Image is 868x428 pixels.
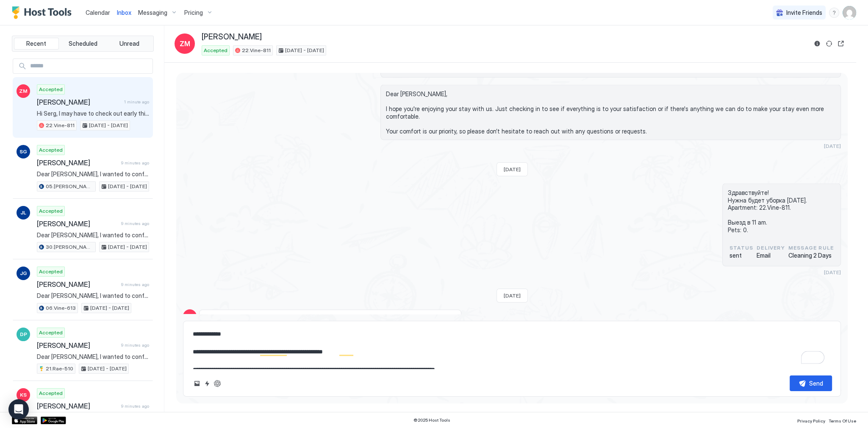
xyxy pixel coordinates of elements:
span: Accepted [39,389,63,397]
span: Здравствуйте! Нужна будет уборка [DATE]. Apartment: 22.Vine-811. Выезд в 11 am. Pets: 0. [728,189,835,233]
span: Dear [PERSON_NAME], I wanted to confirm if everything is in order for your arrival on [DATE]. Kin... [37,231,149,239]
span: [PERSON_NAME] [37,402,118,410]
button: Unread [107,38,152,50]
a: Calendar [86,8,110,17]
span: Calendar [86,9,110,16]
span: [PERSON_NAME] [202,32,262,42]
span: Terms Of Use [829,418,856,423]
span: [DATE] - [DATE] [285,47,324,54]
span: [DATE] - [DATE] [108,243,147,251]
span: 22.Vine-811 [242,47,271,54]
span: [DATE] [824,269,841,275]
span: 9 minutes ago [121,342,149,348]
span: [DATE] - [DATE] [88,365,127,372]
span: [PERSON_NAME] [37,220,118,228]
span: 30.[PERSON_NAME]-510 [46,243,94,251]
a: Terms Of Use [829,416,856,425]
button: Reservation information [812,39,822,49]
button: Scheduled [61,38,105,50]
span: DP [20,331,27,338]
span: sent [729,251,753,259]
span: ZM [186,312,194,320]
span: 9 minutes ago [121,160,149,166]
span: 1 minute ago [124,99,149,105]
div: User profile [843,6,856,19]
button: Send [790,375,832,391]
span: Email [757,251,785,259]
button: Open reservation [836,39,846,49]
a: Host Tools Logo [12,6,75,19]
span: [DATE] [504,166,521,172]
span: Message Rule [788,244,834,251]
span: Hi Serg, I may have to check out early this morning. Where would I be able to leave the keys? [37,110,149,117]
span: [DATE] - [DATE] [90,304,129,312]
span: Unread [119,40,139,47]
span: [DATE] [824,142,841,149]
span: 05.[PERSON_NAME]-617 [46,183,94,190]
button: Quick reply [202,378,212,389]
span: Privacy Policy [797,418,825,423]
span: KS [20,391,27,399]
span: © 2025 Host Tools [413,417,450,423]
span: Recent [26,40,46,47]
span: Messaging [138,9,167,17]
input: Input Field [27,59,153,73]
div: menu [829,8,839,18]
span: Inbox [117,9,131,16]
span: Accepted [204,47,227,54]
span: Accepted [39,268,63,275]
button: Upload image [192,378,202,389]
span: [DATE] - [DATE] [89,122,128,129]
span: Dear [PERSON_NAME], I wanted to confirm if everything is in order for your arrival on [DATE]. Kin... [37,353,149,361]
span: [PERSON_NAME] [37,341,118,350]
span: 9 minutes ago [121,221,149,226]
span: [PERSON_NAME] [37,98,121,106]
textarea: To enrich screen reader interactions, please activate Accessibility in Grammarly extension settings [192,326,832,369]
span: Accepted [39,86,63,93]
span: 9 minutes ago [121,403,149,409]
span: 06.Vine-613 [46,304,76,312]
span: Dear [PERSON_NAME], I wanted to confirm if everything is in order for your arrival on [DATE]. Kin... [37,292,149,300]
span: Pricing [184,9,203,17]
a: Google Play Store [41,417,66,424]
span: Scheduled [69,40,97,47]
span: [PERSON_NAME] [37,280,118,289]
span: Accepted [39,146,63,154]
button: ChatGPT Auto Reply [212,378,222,389]
a: Inbox [117,8,131,17]
a: App Store [12,417,37,424]
div: Open Intercom Messenger [8,399,29,420]
span: ZM [19,87,28,95]
div: tab-group [12,36,154,52]
a: Privacy Policy [797,416,825,425]
span: ZM [180,39,190,49]
span: Accepted [39,329,63,336]
span: Dear [PERSON_NAME], I hope you're enjoying your stay with us. Just checking in to see if everythi... [386,90,835,134]
span: Invite Friends [786,9,822,17]
span: Accepted [39,207,63,215]
span: Dear [PERSON_NAME], I wanted to confirm if everything is in order for your arrival on [DATE]. Kin... [37,170,149,178]
span: 9 minutes ago [121,282,149,287]
span: JG [20,270,27,277]
span: status [729,244,753,251]
span: JL [20,209,26,217]
span: SG [19,148,27,156]
span: Cleaning 2 Days [788,251,834,259]
span: Delivery [757,244,785,251]
button: Recent [14,38,59,50]
span: [DATE] [504,292,521,299]
span: [PERSON_NAME] [37,158,118,167]
span: 21.Rae-510 [46,365,73,372]
div: Send [809,379,823,388]
span: [DATE] - [DATE] [108,183,147,190]
span: 22.Vine-811 [46,122,75,129]
button: Sync reservation [824,39,834,49]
